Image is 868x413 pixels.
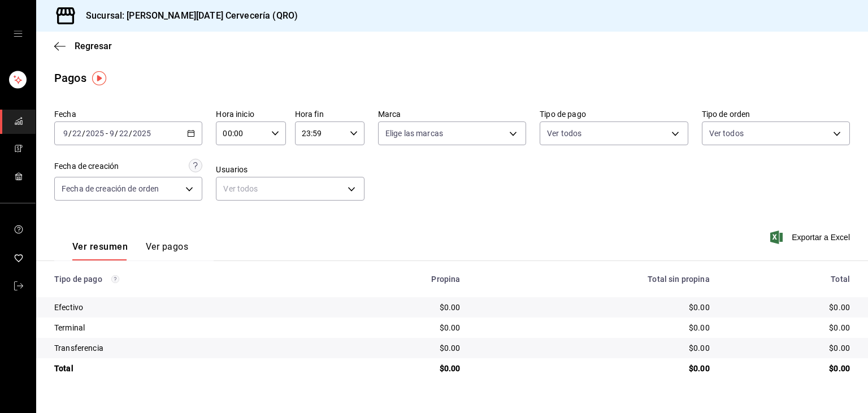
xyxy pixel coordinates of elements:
input: -- [63,129,68,138]
div: $0.00 [478,342,709,354]
div: Total [728,275,850,284]
div: $0.00 [728,342,850,354]
button: Ver resumen [72,241,128,260]
div: $0.00 [332,363,461,374]
button: open drawer [14,29,23,38]
h3: Sucursal: [PERSON_NAME][DATE] Cervecería (QRO) [77,9,298,23]
label: Hora inicio [216,110,285,118]
div: $0.00 [728,302,850,313]
button: Exportar a Excel [772,231,850,244]
span: - [106,129,108,138]
div: Pagos [54,69,86,86]
span: / [82,129,85,138]
div: $0.00 [478,363,709,374]
div: Total sin propina [478,275,709,284]
div: Terminal [54,322,314,333]
button: Ver pagos [146,241,188,260]
span: Fecha de creación de orden [62,183,159,194]
span: / [68,129,72,138]
input: ---- [85,129,105,138]
button: Regresar [54,41,112,51]
div: $0.00 [728,363,850,374]
div: $0.00 [332,322,461,333]
label: Tipo de pago [540,110,688,118]
div: Propina [332,275,461,284]
div: $0.00 [332,342,461,354]
div: $0.00 [478,322,709,333]
span: / [115,129,118,138]
span: Ver todos [547,128,581,139]
label: Fecha [54,110,202,118]
img: Tooltip marker [92,71,106,85]
div: Total [54,363,314,374]
input: -- [119,129,129,138]
div: Efectivo [54,302,314,313]
label: Hora fin [295,110,364,118]
label: Usuarios [216,166,364,173]
span: Elige las marcas [385,128,443,139]
div: Tipo de pago [54,275,314,284]
div: $0.00 [478,302,709,313]
svg: Los pagos realizados con Pay y otras terminales son montos brutos. [111,275,119,283]
div: $0.00 [332,302,461,313]
label: Tipo de orden [702,110,850,118]
input: -- [109,129,115,138]
div: Fecha de creación [54,160,119,172]
div: $0.00 [728,322,850,333]
div: navigation tabs [72,241,188,260]
div: Transferencia [54,342,314,354]
input: ---- [132,129,151,138]
span: Regresar [75,41,112,51]
span: Ver todos [709,128,744,139]
input: -- [72,129,82,138]
div: Ver todos [216,177,364,201]
span: / [129,129,132,138]
label: Marca [378,110,526,118]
